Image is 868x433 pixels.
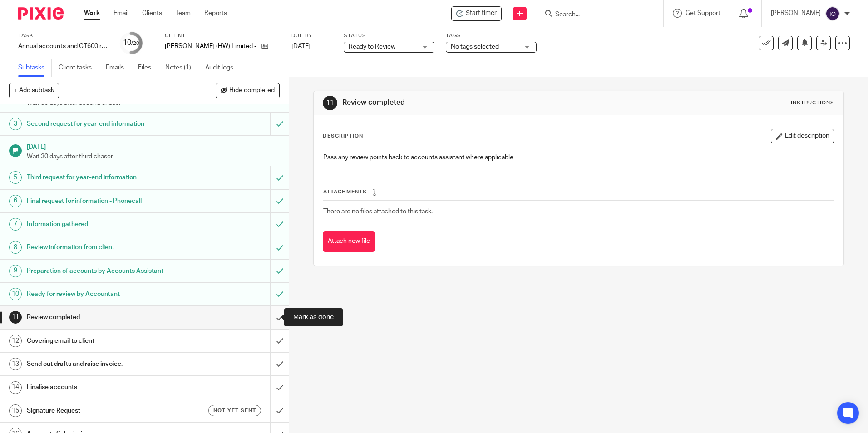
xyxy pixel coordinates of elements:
span: Hide completed [229,87,275,94]
a: Reports [204,9,227,18]
h1: Preparation of accounts by Accounts Assistant [27,264,183,278]
span: Start timer [466,9,497,18]
label: Status [344,32,434,39]
span: There are no files attached to this task. [323,208,433,215]
h1: Second request for year-end information [27,117,183,131]
div: 12 [9,335,22,347]
img: Pixie [18,7,64,20]
small: /20 [131,41,139,46]
div: 15 [9,404,22,417]
div: Instructions [791,99,834,107]
div: 10 [9,288,22,300]
h1: Review completed [27,310,183,324]
div: 8 [9,241,22,254]
a: Work [84,9,100,18]
h1: Ready for review by Accountant [27,287,183,301]
h1: Finalise accounts [27,380,183,394]
div: 5 [9,171,22,184]
a: Emails [106,59,131,77]
span: Ready to Review [349,44,395,50]
div: 11 [323,96,337,110]
a: Clients [142,9,162,18]
button: Attach new file [323,231,375,252]
h1: Review information from client [27,241,183,254]
h1: Signature Request [27,404,183,418]
a: Audit logs [205,59,240,77]
a: Files [138,59,158,77]
p: Pass any review points back to accounts assistant where applicable [323,153,833,162]
p: [PERSON_NAME] [771,9,821,18]
button: Hide completed [216,83,280,98]
h1: Covering email to client [27,334,183,348]
p: [PERSON_NAME] (HW) Limited - FFA [165,42,257,51]
div: 6 [9,195,22,207]
h1: Third request for year-end information [27,171,183,184]
h1: [DATE] [27,140,280,152]
a: Client tasks [59,59,99,77]
h1: Final request for information - Phonecall [27,194,183,208]
div: 11 [9,311,22,324]
div: 9 [9,265,22,277]
span: Get Support [686,10,720,16]
h1: Send out drafts and raise invoice. [27,357,183,371]
a: Notes (1) [165,59,198,77]
img: svg%3E [825,6,840,21]
div: 7 [9,218,22,231]
a: Team [176,9,191,18]
a: Email [113,9,128,18]
label: Client [165,32,280,39]
div: 10 [123,38,139,48]
button: + Add subtask [9,83,59,98]
h1: Information gathered [27,217,183,231]
div: Annual accounts and CT600 return - NON BOOKKEEPING CLIENTS [18,42,109,51]
span: [DATE] [291,43,311,49]
span: No tags selected [451,44,499,50]
a: Subtasks [18,59,52,77]
span: Not yet sent [213,407,256,414]
p: Wait 30 days after third chaser [27,152,280,161]
input: Search [554,11,636,19]
label: Task [18,32,109,39]
div: 3 [9,118,22,130]
div: 14 [9,381,22,394]
span: Attachments [323,189,367,194]
div: 13 [9,358,22,370]
p: Description [323,133,363,140]
button: Edit description [771,129,834,143]
div: Mimi (HW) Limited - FFA - Annual accounts and CT600 return - NON BOOKKEEPING CLIENTS [451,6,502,21]
h1: Review completed [342,98,598,108]
label: Tags [446,32,537,39]
label: Due by [291,32,332,39]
